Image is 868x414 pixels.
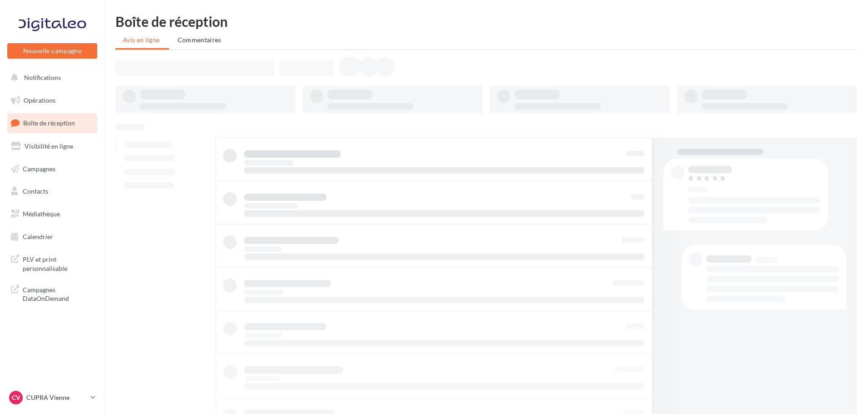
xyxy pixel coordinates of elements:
[24,96,55,104] span: Opérations
[7,43,97,59] button: Nouvelle campagne
[23,253,94,273] span: PLV et print personnalisable
[5,227,99,246] a: Calendrier
[5,249,99,276] a: PLV et print personnalisable
[5,137,99,156] a: Visibilité en ligne
[23,165,55,172] span: Campagnes
[24,74,61,81] span: Notifications
[25,142,73,150] span: Visibilité en ligne
[5,68,95,87] button: Notifications
[12,393,20,402] span: CV
[178,36,221,44] span: Commentaires
[23,187,48,195] span: Contacts
[26,393,87,402] p: CUPRA Vienne
[5,182,99,201] a: Contacts
[23,233,53,240] span: Calendrier
[23,210,60,218] span: Médiathèque
[23,284,94,303] span: Campagnes DataOnDemand
[5,205,99,224] a: Médiathèque
[7,389,97,406] a: CV CUPRA Vienne
[115,15,857,28] div: Boîte de réception
[5,91,99,110] a: Opérations
[5,113,99,133] a: Boîte de réception
[23,119,75,127] span: Boîte de réception
[5,280,99,307] a: Campagnes DataOnDemand
[5,160,99,179] a: Campagnes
